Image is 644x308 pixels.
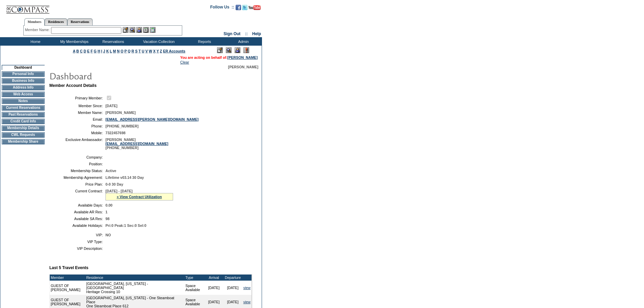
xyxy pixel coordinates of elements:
img: b_edit.gif [123,27,128,33]
a: Y [157,49,159,53]
td: Address Info [2,85,45,90]
td: Dashboard [2,65,45,70]
td: Primary Member: [52,95,103,101]
a: G [94,49,96,53]
a: » View Contract Utilization [117,195,162,199]
a: T [139,49,141,53]
span: NO [105,233,111,237]
img: Impersonate [235,47,240,53]
a: U [142,49,144,53]
a: Help [252,31,261,36]
span: 0-0 30 Day [105,182,123,186]
a: E [87,49,90,53]
span: :: [245,31,248,36]
a: I [101,49,102,53]
td: Arrival [205,275,223,281]
b: Last 5 Travel Events [49,265,88,270]
td: Mobile: [52,131,103,135]
td: Company: [52,155,103,159]
a: N [117,49,120,53]
td: Current Contract: [52,189,103,200]
td: [DATE] [223,281,242,295]
span: Lifetime v03.14 30 Day [105,175,144,180]
td: Membership Status: [52,169,103,173]
td: Membership Agreement: [52,175,103,180]
a: Residences [45,18,67,25]
span: [PERSON_NAME] [105,111,136,115]
td: Membership Share [2,139,45,144]
span: [DATE] - [DATE] [105,189,133,193]
td: Member [50,275,85,281]
td: Available Days: [52,203,103,207]
a: V [145,49,148,53]
img: Log Concern/Member Elevation [243,47,249,53]
a: Members [24,18,45,26]
img: pgTtlDashboard.gif [49,69,184,82]
span: 7322457698 [105,131,125,135]
a: view [243,300,251,304]
a: R [132,49,134,53]
td: Home [15,37,54,46]
a: [EMAIL_ADDRESS][DOMAIN_NAME] [105,142,168,146]
span: Active [105,169,116,173]
img: b_calculator.gif [150,27,156,33]
a: D [84,49,86,53]
td: [DATE] [205,281,223,295]
td: Available SA Res: [52,217,103,221]
a: H [98,49,100,53]
td: Member Name: [52,111,103,115]
td: Available Holidays: [52,223,103,228]
img: Impersonate [136,27,142,33]
img: Become our fan on Facebook [236,5,241,10]
a: view [243,286,251,290]
span: Pri:0 Peak:1 Sec:0 Sel:0 [105,223,146,228]
td: Space Available [185,281,205,295]
img: View Mode [226,47,232,53]
td: Business Info [2,78,45,84]
img: View [129,27,135,33]
a: Subscribe to our YouTube Channel [248,7,261,11]
a: [EMAIL_ADDRESS][PERSON_NAME][DOMAIN_NAME] [105,117,198,121]
span: 0.00 [105,203,113,207]
td: Member Since: [52,104,103,108]
a: J [103,49,105,53]
td: GUEST OF [PERSON_NAME] [50,281,85,295]
a: ER Accounts [163,49,185,53]
td: Vacation Collection [132,37,184,46]
td: Available AR Res: [52,210,103,214]
span: You are acting on behalf of: [180,55,258,60]
a: P [124,49,127,53]
td: Phone: [52,124,103,128]
a: S [135,49,138,53]
td: Admin [223,37,262,46]
td: Membership Details [2,125,45,131]
a: Reservations [67,18,93,25]
td: My Memberships [54,37,93,46]
span: 1 [105,210,108,214]
img: Subscribe to our YouTube Channel [248,5,261,10]
td: Current Reservations [2,105,45,111]
td: VIP: [52,233,103,237]
td: Position: [52,162,103,166]
td: Residence [85,275,184,281]
td: Exclusive Ambassador: [52,138,103,150]
td: CWL Requests [2,132,45,138]
td: Departure [223,275,242,281]
a: X [153,49,156,53]
a: W [149,49,152,53]
a: A [73,49,75,53]
td: Email: [52,117,103,121]
img: Follow us on Twitter [242,5,247,10]
td: Price Plan: [52,182,103,186]
span: [DATE] [105,104,117,108]
b: Member Account Details [49,83,97,88]
a: Become our fan on Facebook [236,7,241,11]
a: Z [160,49,162,53]
div: Member Name: [25,27,51,33]
td: Type [185,275,205,281]
a: C [80,49,82,53]
a: O [121,49,123,53]
td: Personal Info [2,71,45,77]
span: [PHONE_NUMBER] [105,124,139,128]
a: L [110,49,112,53]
